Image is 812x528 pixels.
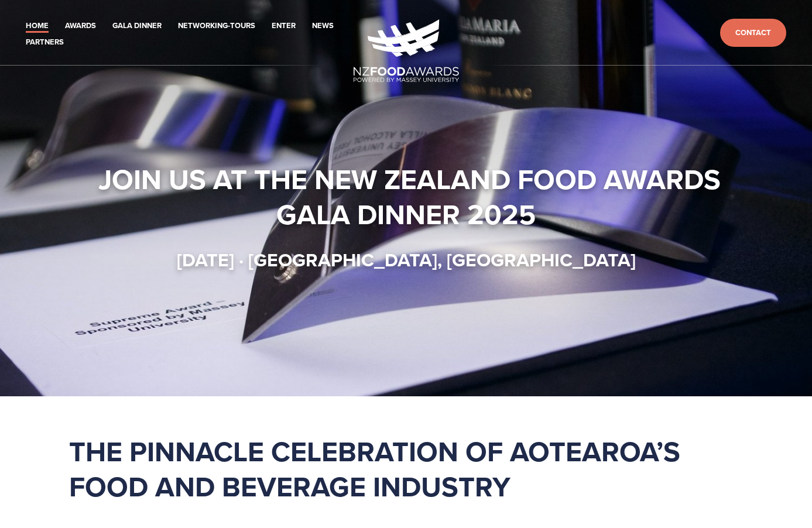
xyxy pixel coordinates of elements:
a: Contact [720,19,786,47]
a: Awards [65,19,96,33]
strong: Join us at the New Zealand Food Awards Gala Dinner 2025 [98,159,728,235]
strong: [DATE] · [GEOGRAPHIC_DATA], [GEOGRAPHIC_DATA] [177,246,636,273]
a: Gala Dinner [112,19,162,33]
a: Networking-Tours [178,19,255,33]
a: News [312,19,334,33]
a: Home [26,19,49,33]
a: Partners [26,36,64,49]
h1: The pinnacle celebration of Aotearoa’s food and beverage industry [69,434,744,504]
a: Enter [272,19,296,33]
